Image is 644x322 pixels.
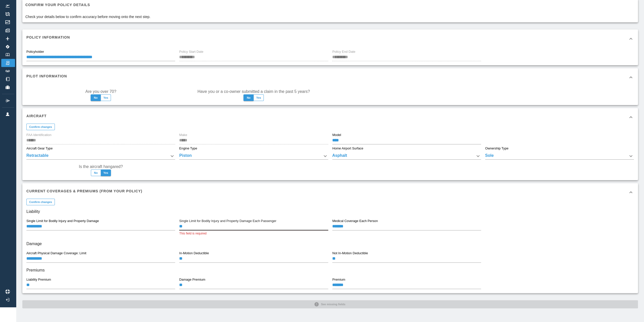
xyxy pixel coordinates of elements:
p: Check your details below to confirm accuracy before moving onto the next step. [25,14,151,19]
button: No [243,94,254,101]
label: Policy End Date [332,49,355,54]
div: Sole [485,152,634,160]
button: No [91,94,101,101]
div: Aircraft [22,108,638,126]
h6: Liability [26,208,634,215]
label: Home Airport Surface [332,146,363,151]
label: Policy Start Date [179,49,203,54]
label: Is the aircraft hangared? [79,164,123,170]
label: Single Limit for Bodily Injury and Property Damage [26,219,99,223]
label: Make [179,133,187,137]
button: Yes [101,94,111,101]
h6: Damage [26,240,634,247]
h6: Confirm your policy details [25,2,151,8]
label: Have you or a co-owner submitted a claim in the past 5 years? [197,89,310,94]
div: Retractable [26,152,175,160]
label: Aircraft Gear Type [26,146,53,151]
h6: Premiums [26,267,634,274]
button: Yes [253,94,264,101]
div: Piston [179,152,328,160]
label: Are you over 70? [85,89,116,94]
label: Ownership Type [485,146,508,151]
label: Premium [332,277,345,282]
button: Confirm changes [26,124,55,130]
button: Yes [101,170,111,176]
button: Confirm changes [26,199,55,205]
label: Policyholder [26,49,44,54]
label: FAA Identification [26,133,52,137]
label: Not In-Motion Deductible [332,251,368,256]
label: Liability Premium [26,277,51,282]
h6: Pilot Information [26,73,67,79]
h6: Aircraft [26,113,47,119]
label: Model [332,133,341,137]
h6: Current Coverages & Premiums (from your policy) [26,188,142,194]
label: Aircraft Physical Damage Coverage: Limit [26,251,86,256]
div: Pilot Information [22,68,638,87]
div: Policy Information [22,29,638,48]
div: Asphalt [332,152,481,160]
div: Current Coverages & Premiums (from your policy) [22,183,638,201]
p: This field is required [179,231,328,236]
h6: Policy Information [26,35,70,40]
label: In-Motion Deductible [179,251,209,256]
label: Medical Coverage Each Person [332,219,378,223]
label: Damage Premium [179,277,205,282]
button: No [91,170,101,176]
label: Engine Type [179,146,197,151]
label: Single Limit for Bodily Injury and Property Damage Each Passenger [179,219,276,223]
